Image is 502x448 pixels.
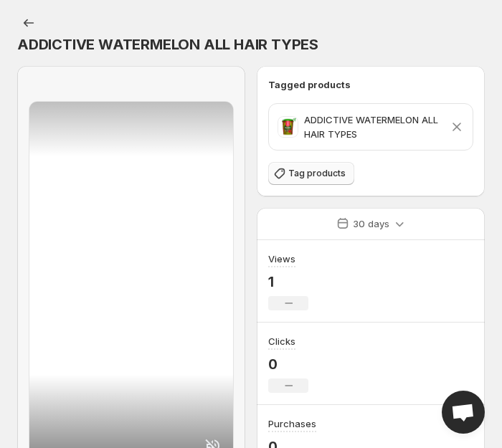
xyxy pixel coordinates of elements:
[278,116,298,137] img: Black choker necklace
[268,334,295,348] h3: Clicks
[268,356,308,373] p: 0
[268,162,354,185] button: Tag products
[268,252,295,266] h3: Views
[304,113,444,141] p: ADDICTIVE WATERMELON ALL HAIR TYPES
[353,216,389,231] p: 30 days
[17,11,40,34] button: Settings
[442,391,485,434] div: Open chat
[17,36,318,53] span: ADDICTIVE WATERMELON ALL HAIR TYPES
[288,168,346,179] span: Tag products
[268,273,308,290] p: 1
[268,77,473,92] h6: Tagged products
[268,416,316,431] h3: Purchases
